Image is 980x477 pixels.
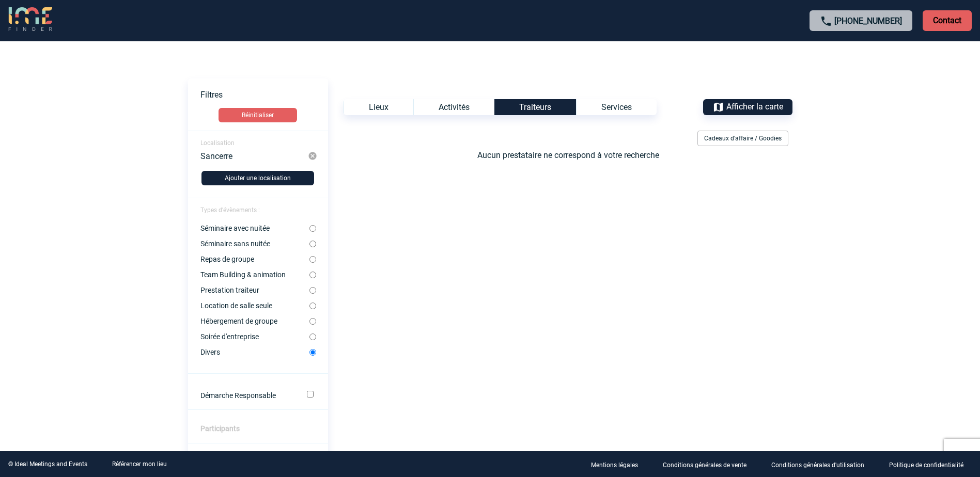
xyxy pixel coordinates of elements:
[889,462,963,469] p: Politique de confidentialité
[200,286,309,294] label: Prestation traiteur
[219,108,297,122] button: Réinitialiser
[726,102,783,112] span: Afficher la carte
[697,131,788,146] div: Cadeaux d'affaire / Goodies
[344,99,413,115] div: Lieux
[8,460,87,468] div: © Ideal Meetings and Events
[771,462,864,469] p: Conditions générales d'utilisation
[576,99,657,115] div: Services
[763,459,881,469] a: Conditions générales d'utilisation
[583,459,655,469] a: Mentions légales
[200,424,240,433] label: Participants
[200,90,328,100] p: Filtres
[200,301,309,310] label: Location de salle seule
[834,16,902,26] a: [PHONE_NUMBER]
[494,99,576,115] div: Traiteurs
[693,131,792,146] div: Filtrer sur Cadeaux d'affaire / Goodies
[188,108,328,122] a: Réinitialiser
[200,206,260,214] span: Types d'évènements :
[923,10,972,31] p: Contact
[200,317,309,325] label: Hébergement de groupe
[200,151,308,161] div: Sancerre
[200,240,309,248] label: Séminaire sans nuitée
[200,348,309,356] label: Divers
[591,462,638,469] p: Mentions légales
[663,462,746,469] p: Conditions générales de vente
[413,99,494,115] div: Activités
[345,150,792,160] p: Aucun prestataire ne correspond à votre recherche
[881,459,980,469] a: Politique de confidentialité
[200,139,235,147] span: Localisation
[200,224,309,232] label: Séminaire avec nuitée
[307,391,314,397] input: Démarche Responsable
[200,271,309,279] label: Team Building & animation
[200,332,309,341] label: Soirée d'entreprise
[200,391,293,400] label: Démarche Responsable
[112,460,167,468] a: Référencer mon lieu
[201,171,314,185] button: Ajouter une localisation
[655,459,763,469] a: Conditions générales de vente
[308,151,317,161] img: cancel-24-px-g.png
[200,255,309,263] label: Repas de groupe
[820,15,832,27] img: call-24-px.png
